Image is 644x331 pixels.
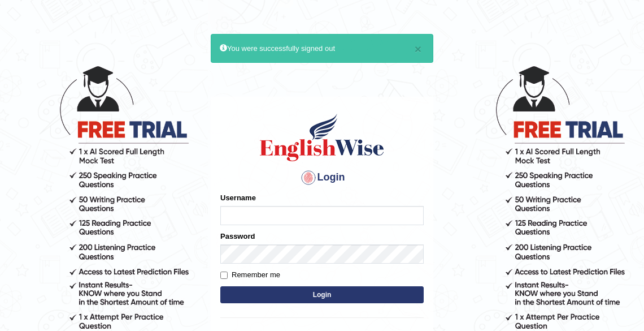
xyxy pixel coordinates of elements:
[220,269,280,281] label: Remember me
[220,231,255,242] label: Password
[220,169,424,187] h4: Login
[220,286,424,303] button: Login
[258,112,386,163] img: Logo of English Wise sign in for intelligent practice with AI
[220,192,256,203] label: Username
[211,34,433,63] div: You were successfully signed out
[415,43,421,55] button: ×
[220,272,228,279] input: Remember me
